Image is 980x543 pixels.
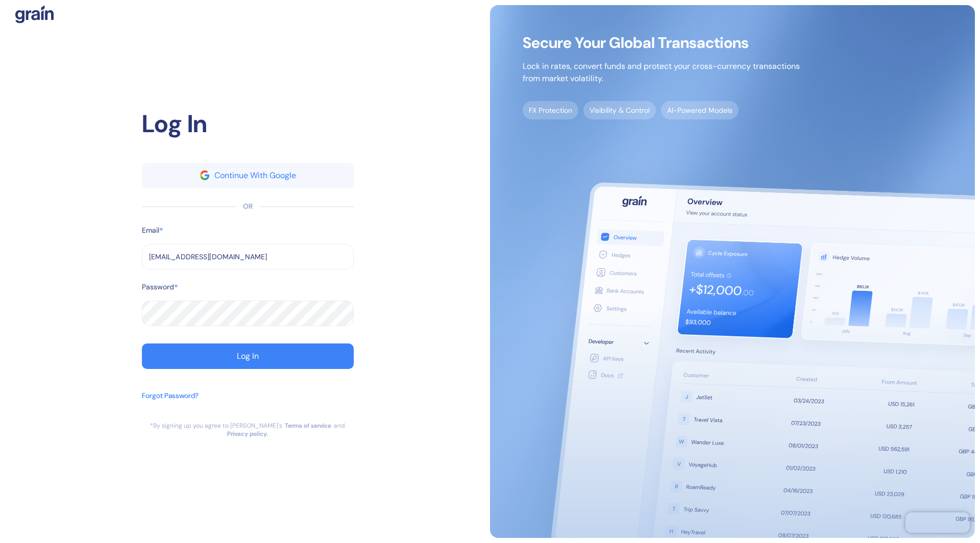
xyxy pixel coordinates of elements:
[243,201,253,212] div: OR
[490,5,975,538] img: signup-main-image
[142,244,354,269] input: example@email.com
[142,343,354,369] button: Log In
[583,101,656,119] span: Visibility & Control
[523,101,578,119] span: FX Protection
[285,422,331,430] a: Terms of service
[142,390,199,401] div: Forgot Password?
[905,512,970,533] iframe: Chatra live chat
[142,282,174,292] label: Password
[523,38,800,48] span: Secure Your Global Transactions
[142,163,354,188] button: googleContinue With Google
[661,101,739,119] span: AI-Powered Models
[142,225,159,236] label: Email
[200,170,209,180] img: google
[227,430,268,438] a: Privacy policy.
[150,422,282,430] div: *By signing up you agree to [PERSON_NAME]’s
[15,5,54,23] img: logo
[334,422,345,430] div: and
[523,60,800,85] p: Lock in rates, convert funds and protect your cross-currency transactions from market volatility.
[237,352,259,360] div: Log In
[142,106,354,142] div: Log In
[214,171,296,180] div: Continue With Google
[142,385,199,422] button: Forgot Password?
